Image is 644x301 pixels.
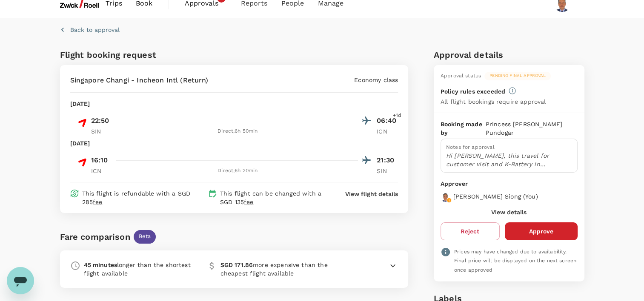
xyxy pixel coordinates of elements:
[60,26,120,34] button: Back to approval
[446,144,495,150] span: Notes for approval
[84,261,193,278] p: longer than the shortest flight available
[453,192,538,201] p: [PERSON_NAME] Siong ( You )
[70,99,90,108] p: [DATE]
[220,261,330,278] p: more expensive than the cheapest flight available
[220,261,253,268] b: SGD 171.86
[91,167,112,175] p: ICN
[70,75,209,85] p: Singapore Changi - Incheon Intl (Return)
[60,230,130,244] div: Fare comparison
[91,127,112,136] p: SIN
[377,127,398,136] p: ICN
[486,120,578,137] p: Princess [PERSON_NAME] Pundogar
[441,87,505,96] p: Policy rules exceeded
[446,151,572,168] p: Hi [PERSON_NAME], this travel for customer visit and K-Battery in [GEOGRAPHIC_DATA].
[377,155,398,165] p: 21:30
[244,199,253,205] span: fee
[70,139,90,148] p: [DATE]
[491,209,527,216] button: View details
[441,72,481,80] div: Approval status
[117,167,358,175] div: Direct , 6h 20min
[91,155,108,165] p: 16:10
[117,127,358,136] div: Direct , 6h 50min
[91,116,109,126] p: 22:50
[441,97,546,106] p: All flight bookings require approval
[441,179,578,188] p: Approver
[134,233,156,241] span: Beta
[377,167,398,175] p: SIN
[7,267,34,294] iframe: Button to launch messaging window
[434,48,584,62] h6: Approval details
[60,48,232,62] h6: Flight booking request
[393,111,401,120] span: +1d
[441,192,451,202] img: avatar-67b84bebe1d9e.jpeg
[70,116,87,133] img: OZ
[345,190,398,198] button: View flight details
[84,261,117,268] b: 45 minutes
[220,189,329,206] p: This flight can be changed with a SGD 135
[93,199,102,205] span: fee
[441,120,486,137] p: Booking made by
[70,155,87,172] img: OZ
[441,222,500,240] button: Reject
[70,26,120,34] p: Back to approval
[454,249,576,273] span: Prices may have changed due to availability. Final price will be displayed on the next screen onc...
[377,116,398,126] p: 06:40
[505,222,578,240] button: Approve
[484,73,551,79] span: Pending final approval
[354,76,398,84] p: Economy class
[82,189,205,206] p: This flight is refundable with a SGD 285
